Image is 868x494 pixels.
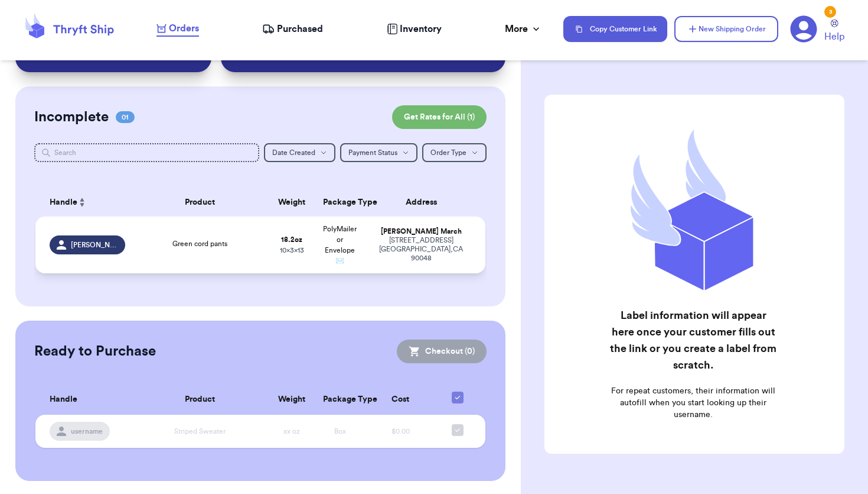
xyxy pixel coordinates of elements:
[364,385,437,415] th: Cost
[824,6,836,18] div: 3
[609,307,776,373] h2: Label information will appear here once your customer fills out the link or you create a label fr...
[340,143,417,162] button: Payment Status
[281,236,302,243] strong: 18.2 oz
[174,428,226,435] span: Striped Sweater
[156,21,199,37] a: Orders
[391,428,410,435] span: $0.00
[71,427,103,436] span: username
[348,149,397,156] span: Payment Status
[277,22,323,36] span: Purchased
[316,188,364,217] th: Package Type
[430,149,466,156] span: Order Type
[34,143,259,162] input: Search
[371,227,471,236] div: [PERSON_NAME] March
[316,385,364,415] th: Package Type
[50,393,77,406] span: Handle
[71,240,118,250] span: [PERSON_NAME]
[334,428,346,435] span: Box
[371,236,471,263] div: [STREET_ADDRESS] [GEOGRAPHIC_DATA] , CA 90048
[267,385,316,415] th: Weight
[364,188,485,217] th: Address
[392,105,487,129] button: Get Rates for All (1)
[264,143,335,162] button: Date Created
[172,240,227,247] span: Green cord pants
[132,385,267,415] th: Product
[267,188,316,217] th: Weight
[674,16,778,42] button: New Shipping Order
[563,16,667,42] button: Copy Customer Link
[77,195,87,209] button: Sort ascending
[387,22,442,36] a: Inventory
[34,342,156,361] h2: Ready to Purchase
[262,22,323,36] a: Purchased
[272,149,315,156] span: Date Created
[34,108,109,127] h2: Incomplete
[505,22,542,36] div: More
[116,111,135,123] span: 01
[422,143,487,162] button: Order Type
[609,385,776,421] p: For repeat customers, their information will autofill when you start looking up their username.
[169,21,199,35] span: Orders
[397,340,487,363] button: Checkout (0)
[280,247,304,254] span: 10 x 3 x 13
[400,22,442,36] span: Inventory
[50,196,77,209] span: Handle
[824,20,844,44] a: Help
[824,30,844,44] span: Help
[132,188,267,217] th: Product
[323,225,357,264] span: PolyMailer or Envelope ✉️
[790,15,817,43] a: 3
[283,428,300,435] span: xx oz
